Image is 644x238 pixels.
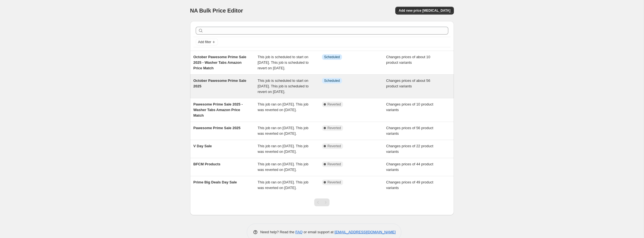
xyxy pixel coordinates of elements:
[324,78,340,83] span: Scheduled
[196,39,218,45] button: Add filter
[258,144,308,154] span: This job ran on [DATE]. This job was reverted on [DATE].
[193,144,212,148] span: V Day Sale
[190,8,243,14] span: NA Bulk Price Editor
[193,126,241,130] span: Pawesome Prime Sale 2025
[193,55,246,70] span: October Pawesome Prime Sale 2025 - Washer Tabs Amazon Price Match
[193,180,237,184] span: Prime Big Deals Day Sale
[328,180,341,185] span: Reverted
[395,7,454,14] button: Add new price [MEDICAL_DATA]
[295,230,303,234] a: FAQ
[258,102,308,112] span: This job ran on [DATE]. This job was reverted on [DATE].
[258,180,308,190] span: This job ran on [DATE]. This job was reverted on [DATE].
[334,230,396,234] a: [EMAIL_ADDRESS][DOMAIN_NAME]
[193,78,246,88] span: October Pawesome Prime Sale 2025
[386,102,433,112] span: Changes prices of 10 product variants
[258,126,308,136] span: This job ran on [DATE]. This job was reverted on [DATE].
[386,55,430,65] span: Changes prices of about 10 product variants
[314,198,329,206] nav: Pagination
[386,144,433,154] span: Changes prices of 22 product variants
[328,102,341,107] span: Reverted
[303,230,334,234] span: or email support at
[328,162,341,166] span: Reverted
[399,8,450,13] span: Add new price [MEDICAL_DATA]
[260,230,296,234] span: Need help? Read the
[386,162,433,172] span: Changes prices of 44 product variants
[193,102,243,117] span: Pawesome Prime Sale 2025 - Washer Tabs Amazon Price Match
[193,162,221,166] span: BFCM Products
[328,144,341,148] span: Reverted
[328,126,341,130] span: Reverted
[324,55,340,59] span: Scheduled
[386,180,433,190] span: Changes prices of 49 product variants
[258,162,308,172] span: This job ran on [DATE]. This job was reverted on [DATE].
[258,55,309,70] span: This job is scheduled to start on [DATE]. This job is scheduled to revert on [DATE].
[386,126,433,136] span: Changes prices of 56 product variants
[386,78,430,88] span: Changes prices of about 56 product variants
[198,40,211,44] span: Add filter
[258,78,309,94] span: This job is scheduled to start on [DATE]. This job is scheduled to revert on [DATE].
